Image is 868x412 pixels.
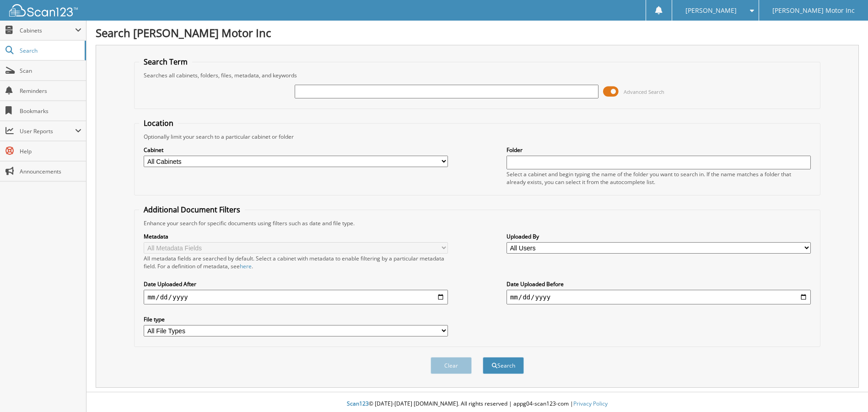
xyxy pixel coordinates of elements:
[139,205,245,215] legend: Additional Document Filters
[144,290,448,304] input: start
[20,107,81,115] span: Bookmarks
[20,147,81,155] span: Help
[144,280,448,288] label: Date Uploaded After
[139,118,178,128] legend: Location
[20,47,80,54] span: Search
[240,262,252,270] a: here
[507,290,811,304] input: end
[20,87,81,95] span: Reminders
[139,71,815,79] div: Searches all cabinets, folders, files, metadata, and keywords
[144,233,448,240] label: Metadata
[9,4,78,16] img: scan123-logo-white.svg
[20,127,75,135] span: User Reports
[685,8,737,13] span: [PERSON_NAME]
[144,255,448,270] div: All metadata fields are searched by default. Select a cabinet with metadata to enable filtering b...
[507,280,811,288] label: Date Uploaded Before
[772,8,855,13] span: [PERSON_NAME] Motor Inc
[573,400,608,407] a: Privacy Policy
[139,219,815,227] div: Enhance your search for specific documents using filters such as date and file type.
[624,88,664,95] span: Advanced Search
[507,170,811,186] div: Select a cabinet and begin typing the name of the folder you want to search in. If the name match...
[483,357,524,374] button: Search
[144,146,448,154] label: Cabinet
[507,146,811,154] label: Folder
[347,400,369,407] span: Scan123
[139,57,192,67] legend: Search Term
[431,357,472,374] button: Clear
[96,25,859,40] h1: Search [PERSON_NAME] Motor Inc
[20,67,81,75] span: Scan
[20,168,81,175] span: Announcements
[139,133,815,141] div: Optionally limit your search to a particular cabinet or folder
[144,315,448,323] label: File type
[507,233,811,240] label: Uploaded By
[20,27,75,34] span: Cabinets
